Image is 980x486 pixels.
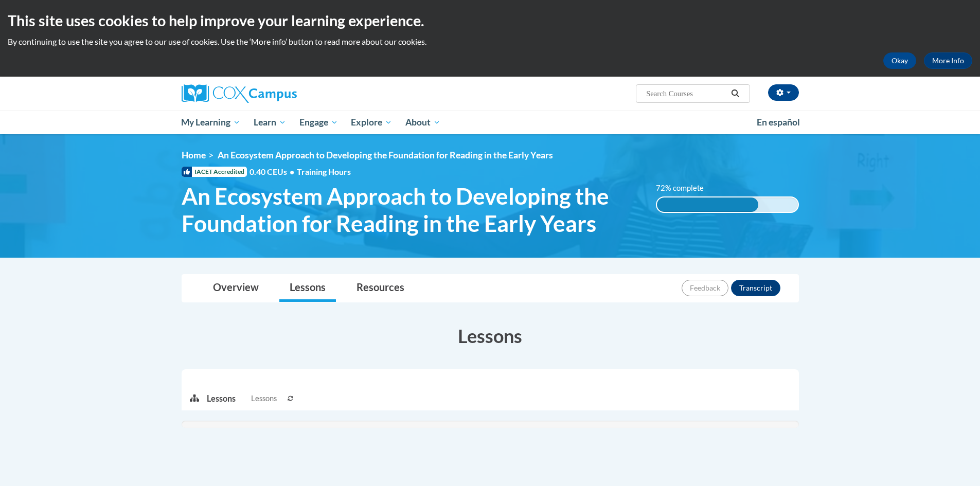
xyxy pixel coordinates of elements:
span: Engage [299,116,338,129]
span: Explore [351,116,392,129]
img: Cox Campus [182,84,297,103]
a: Home [182,150,206,160]
span: My Learning [181,116,240,129]
div: 72% complete [657,197,758,212]
span: Learn [254,116,286,129]
a: Overview [203,275,269,302]
span: An Ecosystem Approach to Developing the Foundation for Reading in the Early Years [182,183,641,237]
a: Engage [293,111,345,134]
button: Transcript [731,280,780,296]
span: Training Hours [297,167,351,176]
span: An Ecosystem Approach to Developing the Foundation for Reading in the Early Years [218,150,553,160]
h2: This site uses cookies to help improve your learning experience. [8,10,972,31]
span: Lessons [251,393,277,404]
a: Lessons [279,275,336,302]
a: Resources [346,275,415,302]
p: By continuing to use the site you agree to our use of cookies. Use the ‘More info’ button to read... [8,36,972,47]
p: Lessons [207,393,236,404]
a: Learn [247,111,293,134]
span: 0.40 CEUs [250,166,297,177]
span: En español [757,117,800,128]
a: En español [750,112,807,133]
a: More Info [924,52,972,69]
h3: Lessons [182,323,799,349]
span: • [290,167,294,176]
button: Account Settings [768,84,799,101]
button: Okay [883,52,916,69]
a: My Learning [175,111,247,134]
button: Search [727,87,743,100]
input: Search Courses [645,87,727,100]
span: IACET Accredited [182,167,247,177]
button: Feedback [682,280,728,296]
div: Main menu [166,111,814,134]
a: Cox Campus [182,84,377,103]
a: About [399,111,447,134]
span: About [405,116,440,129]
a: Explore [344,111,399,134]
label: 72% complete [656,183,715,194]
